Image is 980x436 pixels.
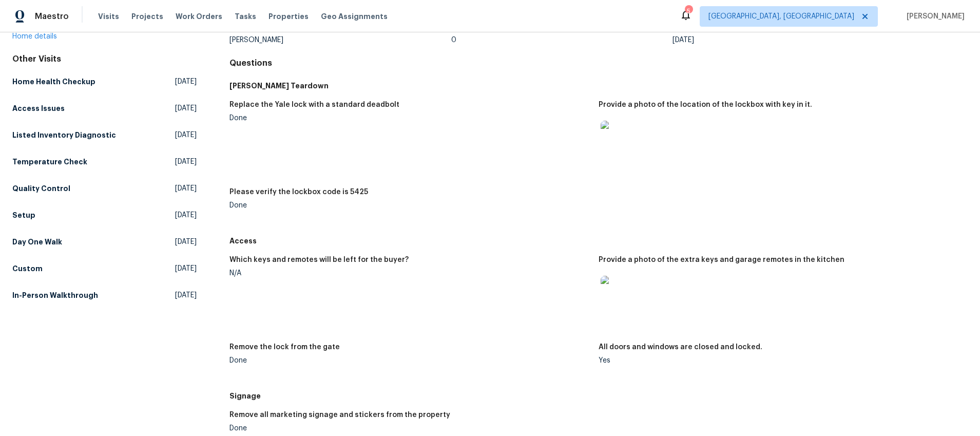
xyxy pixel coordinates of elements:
a: Day One Walk[DATE] [12,233,197,251]
h5: Custom [12,263,43,274]
h5: Provide a photo of the location of the lockbox with key in it. [599,101,812,108]
div: Done [229,202,590,209]
span: Visits [98,11,119,22]
a: In-Person Walkthrough[DATE] [12,286,197,305]
span: [GEOGRAPHIC_DATA], [GEOGRAPHIC_DATA] [708,11,854,22]
span: [DATE] [175,237,197,247]
span: [DATE] [175,210,197,220]
h5: Access Issues [12,103,65,113]
span: [DATE] [175,130,197,140]
h5: Temperature Check [12,157,87,167]
a: Quality Control[DATE] [12,179,197,198]
h5: Provide a photo of the extra keys and garage remotes in the kitchen [599,256,844,263]
h5: Signage [229,391,968,401]
div: 0 [451,36,672,44]
span: [DATE] [175,77,197,87]
span: Projects [131,11,163,22]
span: [DATE] [175,183,197,194]
a: Listed Inventory Diagnostic[DATE] [12,126,197,144]
h5: Setup [12,210,35,220]
div: Done [229,357,590,364]
h5: Remove all marketing signage and stickers from the property [229,411,450,419]
h5: Remove the lock from the gate [229,344,340,351]
h5: All doors and windows are closed and locked. [599,344,762,351]
span: [DATE] [175,103,197,113]
a: Custom[DATE] [12,259,197,278]
h5: Please verify the lockbox code is 5425 [229,188,368,196]
span: Maestro [35,11,69,22]
div: Done [229,425,590,432]
div: Yes [599,357,959,364]
span: Tasks [235,13,256,20]
h5: Which keys and remotes will be left for the buyer? [229,256,409,263]
div: N/A [229,270,590,277]
a: Home details [12,33,57,40]
span: Work Orders [176,11,222,22]
div: 5 [685,6,692,16]
div: Done [229,115,590,122]
h5: Listed Inventory Diagnostic [12,130,116,140]
h5: Replace the Yale lock with a standard deadbolt [229,101,399,108]
span: Geo Assignments [321,11,388,22]
h5: In-Person Walkthrough [12,290,98,300]
a: Setup[DATE] [12,206,197,224]
h5: Quality Control [12,183,70,194]
h4: Questions [229,58,968,68]
div: Other Visits [12,54,197,64]
a: Home Health Checkup[DATE] [12,72,197,91]
a: Temperature Check[DATE] [12,153,197,171]
h5: Home Health Checkup [12,77,95,87]
div: [DATE] [672,36,894,44]
span: [DATE] [175,157,197,167]
h5: Day One Walk [12,237,62,247]
h5: Access [229,236,968,246]
a: Access Issues[DATE] [12,99,197,118]
span: [DATE] [175,290,197,300]
span: [DATE] [175,263,197,274]
span: Properties [268,11,309,22]
span: [PERSON_NAME] [902,11,965,22]
div: [PERSON_NAME] [229,36,451,44]
h5: [PERSON_NAME] Teardown [229,81,968,91]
